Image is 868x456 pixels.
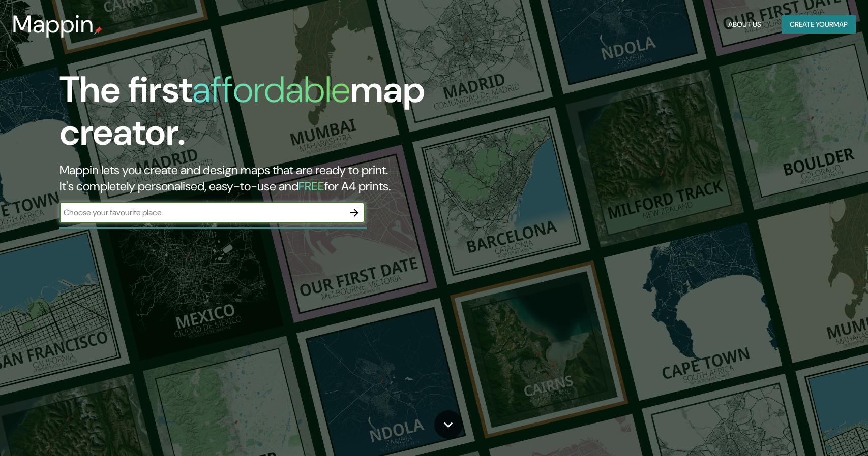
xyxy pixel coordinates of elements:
h5: FREE [298,178,324,194]
h3: Mappin [12,10,94,39]
h1: The first map creator. [59,69,494,162]
input: Choose your favourite place [59,207,344,218]
h1: affordable [192,66,350,113]
h2: Mappin lets you create and design maps that are ready to print. It's completely personalised, eas... [59,162,494,194]
img: mappin-pin [94,26,102,35]
button: Create yourmap [782,15,856,34]
button: About Us [724,15,765,34]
